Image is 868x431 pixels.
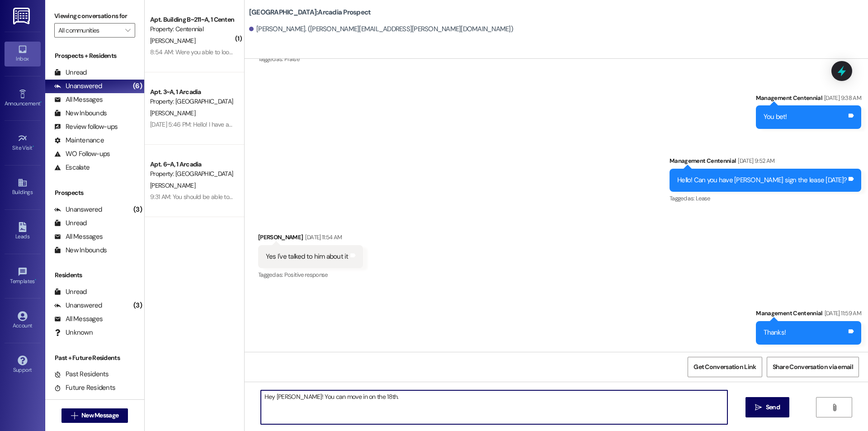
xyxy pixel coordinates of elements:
[249,24,513,34] div: [PERSON_NAME]. ([PERSON_NAME][EMAIL_ADDRESS][PERSON_NAME][DOMAIN_NAME])
[54,383,115,393] div: Future Residents
[266,252,349,261] div: Yes I've talked to him about it
[756,308,861,321] div: Management Centennial
[5,308,41,333] a: Account
[54,163,90,172] div: Escalate
[5,42,41,66] a: Inbox
[150,160,234,169] div: Apt. 6~A, 1 Arcadia
[150,169,234,179] div: Property: [GEOGRAPHIC_DATA]
[150,37,195,45] span: [PERSON_NAME]
[81,411,118,420] span: New Message
[54,301,102,310] div: Unanswered
[71,412,78,419] i: 
[670,192,861,205] div: Tagged as:
[54,149,110,159] div: WO Follow-ups
[696,194,710,202] span: Lease
[150,193,507,201] div: 9:31 AM: You should be able to come in any day after the 25th during office hours to pick up your...
[45,270,144,280] div: Residents
[150,120,752,128] div: [DATE] 5:46 PM: Hello! I have a question, If I'm moving from a shared room lease to to a single r...
[54,328,93,337] div: Unknown
[767,357,859,377] button: Share Conversation via email
[54,122,118,132] div: Review follow-ups
[54,246,107,255] div: New Inbounds
[258,268,363,281] div: Tagged as:
[54,287,87,297] div: Unread
[258,232,363,245] div: [PERSON_NAME]
[5,264,41,289] a: Templates •
[40,99,42,105] span: •
[45,51,144,61] div: Prospects + Residents
[150,87,234,97] div: Apt. 3~A, 1 Arcadia
[5,219,41,244] a: Leads
[258,52,341,66] div: Tagged as:
[5,131,41,155] a: Site Visit •
[670,156,861,169] div: Management Centennial
[150,24,234,34] div: Property: Centennial
[125,27,130,34] i: 
[150,15,234,24] div: Apt. Building B~211~A, 1 Centennial
[45,353,144,363] div: Past + Future Residents
[13,8,32,24] img: ResiDesk Logo
[764,328,786,337] div: Thanks!
[773,362,853,372] span: Share Conversation via email
[54,218,87,228] div: Unread
[61,408,128,423] button: New Message
[677,175,847,185] div: Hello! Can you have [PERSON_NAME] sign the lease [DATE]?
[54,9,135,23] label: Viewing conversations for
[745,397,789,417] button: Send
[131,298,144,313] div: (3)
[5,353,41,377] a: Support
[261,390,727,424] textarea: Hey [PERSON_NAME]! You can move in on the 18th.
[150,48,256,56] div: 8:54 AM: Were you able to look into this?
[35,277,36,283] span: •
[33,143,34,150] span: •
[756,93,861,106] div: Management Centennial
[249,8,371,17] b: [GEOGRAPHIC_DATA]: Arcadia Prospect
[831,404,838,411] i: 
[766,403,780,412] span: Send
[5,175,41,199] a: Buildings
[693,362,756,372] span: Get Conversation Link
[150,181,195,189] span: [PERSON_NAME]
[54,369,109,379] div: Past Residents
[54,68,87,77] div: Unread
[54,109,107,118] div: New Inbounds
[284,271,328,279] span: Positive response
[54,314,103,324] div: All Messages
[131,203,144,217] div: (3)
[688,357,762,377] button: Get Conversation Link
[150,97,234,106] div: Property: [GEOGRAPHIC_DATA]
[54,232,103,242] div: All Messages
[303,232,342,242] div: [DATE] 11:54 AM
[54,81,102,91] div: Unanswered
[284,55,299,63] span: Praise
[822,308,861,318] div: [DATE] 11:59 AM
[45,188,144,198] div: Prospects
[54,95,103,104] div: All Messages
[58,23,121,38] input: All communities
[736,156,774,166] div: [DATE] 9:52 AM
[131,79,144,93] div: (6)
[764,112,787,122] div: You bet!
[755,404,762,411] i: 
[822,93,861,103] div: [DATE] 9:38 AM
[54,136,104,145] div: Maintenance
[150,109,195,117] span: [PERSON_NAME]
[54,205,102,214] div: Unanswered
